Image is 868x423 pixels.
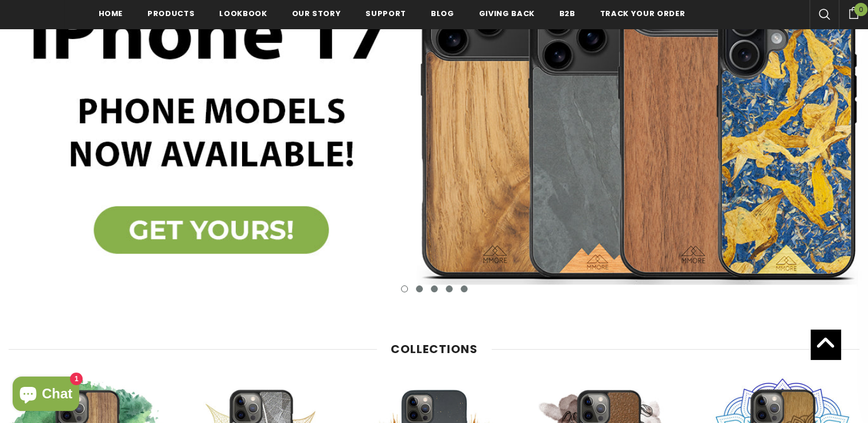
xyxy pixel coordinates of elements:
span: Blog [431,8,454,19]
span: support [365,8,406,19]
span: Lookbook [219,8,267,19]
span: Home [99,8,123,19]
button: 1 [401,285,408,292]
inbox-online-store-chat: Shopify online store chat [9,377,83,414]
span: 0 [854,3,867,16]
span: Giving back [479,8,535,19]
span: Products [147,8,194,19]
span: B2B [559,8,575,19]
span: Our Story [292,8,341,19]
span: Collections [391,341,478,357]
button: 2 [416,285,423,292]
button: 5 [461,285,468,292]
button: 4 [446,285,453,292]
button: 3 [431,285,438,292]
a: 0 [839,5,868,19]
span: Track your order [600,8,685,19]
